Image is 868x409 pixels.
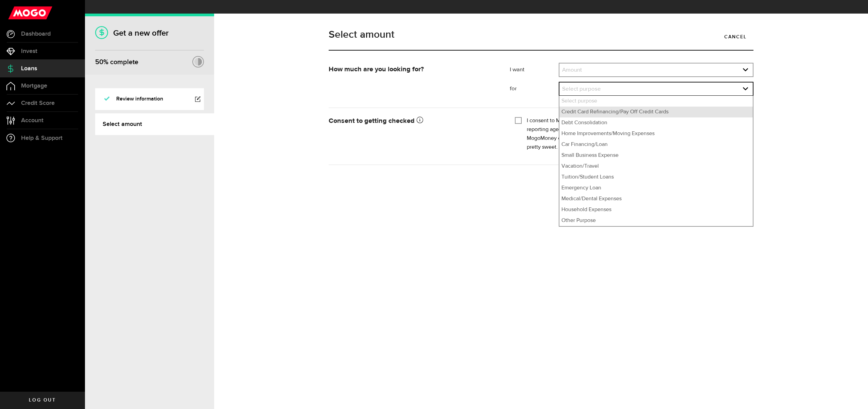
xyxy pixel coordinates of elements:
[559,82,753,95] a: expand select
[559,117,753,128] li: Debt Consolidation
[559,107,753,117] li: Credit Card Refinancing/Pay Off Credit Cards
[21,31,51,37] span: Dashboard
[95,113,214,135] a: Select amount
[559,215,753,226] li: Other Purpose
[559,183,753,193] li: Emergency Loan
[21,66,37,72] span: Loans
[559,193,753,204] li: Medical/Dental Expenses
[95,88,204,110] a: Review information
[5,3,26,23] button: Open LiveChat chat widget
[559,204,753,215] li: Household Expenses
[515,116,522,123] input: I consent to Mogo using my personal information to get a credit score or report from a credit rep...
[559,172,753,183] li: Tuition/Student Loans
[21,117,44,124] span: Account
[559,150,753,161] li: Small Business Expense
[559,63,753,76] a: expand select
[329,30,753,40] h1: Select amount
[717,30,753,44] a: Cancel
[527,116,748,152] label: I consent to Mogo using my personal information to get a credit score or report from a credit rep...
[21,100,55,106] span: Credit Score
[21,48,37,54] span: Invest
[559,139,753,150] li: Car Financing/Loan
[559,161,753,172] li: Vacation/Travel
[29,398,56,403] span: Log out
[329,66,424,73] strong: How much are you looking for?
[329,117,423,124] strong: Consent to getting checked
[95,58,103,66] span: 50
[510,66,558,74] label: I want
[510,85,558,93] label: for
[21,135,63,141] span: Help & Support
[559,128,753,139] li: Home Improvements/Moving Expenses
[95,28,204,38] h1: Get a new offer
[95,56,138,68] div: % complete
[559,96,753,107] li: Select purpose
[21,83,47,89] span: Mortgage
